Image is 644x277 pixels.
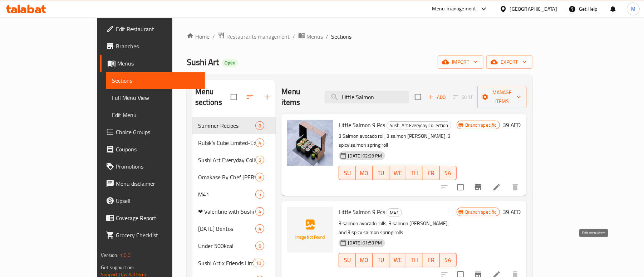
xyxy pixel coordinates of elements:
div: items [255,156,264,164]
a: Full Menu View [106,89,205,106]
h6: 39 AED [503,120,521,130]
div: Open [222,59,238,67]
div: Under 500kcal [198,242,256,250]
span: Sushi Art [187,54,219,70]
div: items [255,190,264,199]
img: Little Salmon 9 Pcs [287,207,333,253]
div: ❤ Valentine with Sushi Art4 [192,203,276,220]
button: WE [389,253,406,267]
span: 8 [256,122,264,129]
span: M [631,5,635,13]
div: Summer Recipes8 [192,117,276,134]
span: [DATE] 02:29 PM [345,152,385,159]
button: SU [339,253,356,267]
div: [GEOGRAPHIC_DATA] [510,5,557,13]
div: items [255,242,264,250]
button: export [486,55,532,69]
div: items [255,138,264,147]
span: Coupons [116,145,199,154]
div: Ramadan Bentos [198,224,256,233]
img: Little Salmon 9 Pcs [287,120,333,166]
li: / [293,32,295,41]
span: Add [427,93,447,101]
span: TH [409,255,420,265]
div: Sushi Art Everyday Collection [387,121,451,130]
span: Menu disclaimer [116,179,199,188]
span: Sort sections [241,88,259,106]
a: Restaurants management [218,32,290,41]
div: M41 [198,190,256,199]
span: FR [426,255,437,265]
span: import [443,58,478,67]
span: Menus [307,32,323,41]
span: 4 [256,225,264,232]
button: delete [507,179,524,196]
h2: Menu sections [195,86,231,108]
span: Rubik's Cube Limited-Edition [198,138,256,147]
span: Sushi Art x Friends Limited Edition [198,259,253,267]
button: SA [440,166,457,180]
span: 4 [256,140,264,146]
nav: breadcrumb [187,32,532,41]
div: [DATE] Bentos4 [192,220,276,237]
a: Menu disclaimer [100,175,205,192]
a: Sections [106,72,205,89]
span: TU [375,255,387,265]
span: Promotions [116,162,199,171]
div: M41 [387,208,402,217]
button: FR [423,166,440,180]
a: Choice Groups [100,123,205,141]
a: Menus [298,32,323,41]
p: 3 Salmon avocado roll, 3 salmon [PERSON_NAME], 3 spicy salmon spring roll [339,132,456,150]
a: Grocery Checklist [100,227,205,244]
input: search [325,91,409,103]
a: Promotions [100,158,205,175]
div: items [253,259,264,267]
div: M415 [192,186,276,203]
span: [DATE] Bentos [198,224,256,233]
div: items [255,224,264,233]
span: 5 [256,191,264,198]
p: 3 salmon avocado rolls, 3 salmon [PERSON_NAME], and 3 spicy salmon spring rolls [339,219,456,237]
div: Sushi Art x Friends Limited Edition10 [192,254,276,272]
a: Upsell [100,192,205,209]
button: TH [406,253,423,267]
span: Sushi Art Everyday Collection [198,156,256,164]
span: FR [426,168,437,178]
span: 1.0.0 [120,251,131,260]
button: MO [356,253,373,267]
span: Branch specific [463,209,500,215]
span: Menus [117,59,199,68]
span: MO [359,255,370,265]
span: SA [443,168,454,178]
span: Restaurants management [226,32,290,41]
span: Coverage Report [116,214,199,222]
span: Add item [426,92,448,103]
div: Rubik's Cube Limited-Edition4 [192,134,276,151]
span: 10 [253,260,264,267]
span: Little Salmon 9 Pcs [339,206,385,217]
button: WE [389,166,406,180]
span: SU [342,168,353,178]
div: Omakase By Chef [PERSON_NAME] [PERSON_NAME]8 [192,169,276,186]
span: Little Salmon 9 Pcs [339,120,385,130]
span: Upsell [116,196,199,205]
li: / [326,32,329,41]
span: MO [359,168,370,178]
button: Branch-specific-item [470,179,487,196]
a: Edit Restaurant [100,20,205,38]
span: Grocery Checklist [116,231,199,239]
button: TU [373,166,389,180]
a: Menus [100,55,205,72]
button: TH [406,166,423,180]
span: Sections [331,32,352,41]
span: Edit Menu [112,111,199,119]
span: 6 [256,243,264,249]
button: Add [426,92,448,103]
div: items [255,207,264,216]
span: ❤ Valentine with Sushi Art [198,207,256,216]
h6: 39 AED [503,207,521,217]
a: Coupons [100,141,205,158]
